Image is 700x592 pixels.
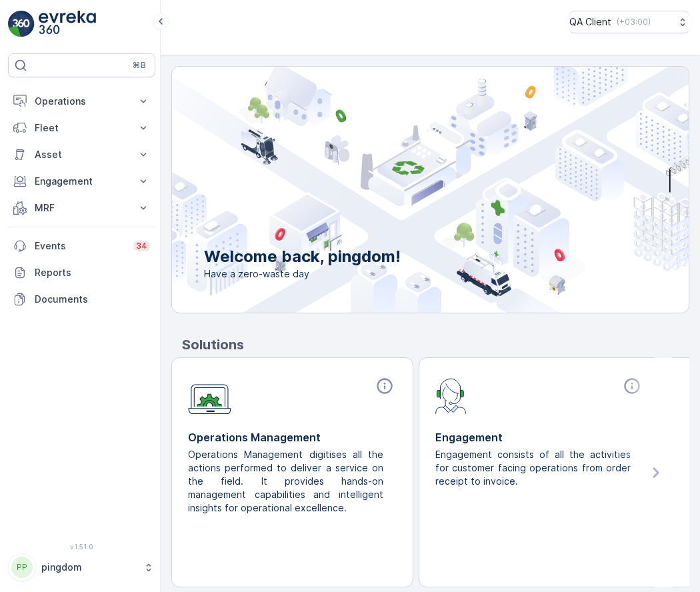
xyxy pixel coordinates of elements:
p: Welcome back, pingdom! [204,246,401,267]
p: Fleet [35,121,129,135]
img: module-icon [188,377,231,415]
p: Operations Management [188,429,397,445]
img: logo_light-DOdMpM7g.png [39,11,96,37]
button: MRF [8,195,155,221]
button: QA Client(+03:00) [569,11,689,33]
p: Engagement [435,429,644,445]
p: ( +03:00 ) [617,17,651,27]
img: city illustration [112,67,689,313]
p: Reports [35,266,150,279]
p: Operations [35,95,129,108]
p: MRF [35,201,129,215]
button: Operations [8,88,155,115]
img: module-icon [435,377,467,414]
p: Asset [35,148,129,161]
p: 34 [136,241,147,251]
p: Documents [35,293,150,306]
a: Events34 [8,233,155,259]
span: Have a zero-waste day [204,267,401,281]
p: ⌘B [133,60,146,71]
p: Engagement [35,175,129,188]
a: Reports [8,259,155,286]
p: pingdom [41,561,137,574]
a: Documents [8,286,155,313]
button: Fleet [8,115,155,141]
img: logo [8,11,35,37]
div: PP [11,557,33,578]
p: Engagement consists of all the activities for customer facing operations from order receipt to in... [435,448,633,488]
span: v 1.51.0 [8,543,155,551]
button: Engagement [8,168,155,195]
p: Operations Management digitises all the actions performed to deliver a service on the field. It p... [188,448,386,515]
p: Events [35,239,125,253]
p: Solutions [182,335,689,355]
button: PPpingdom [8,553,155,581]
p: QA Client [569,15,611,29]
button: Asset [8,141,155,168]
